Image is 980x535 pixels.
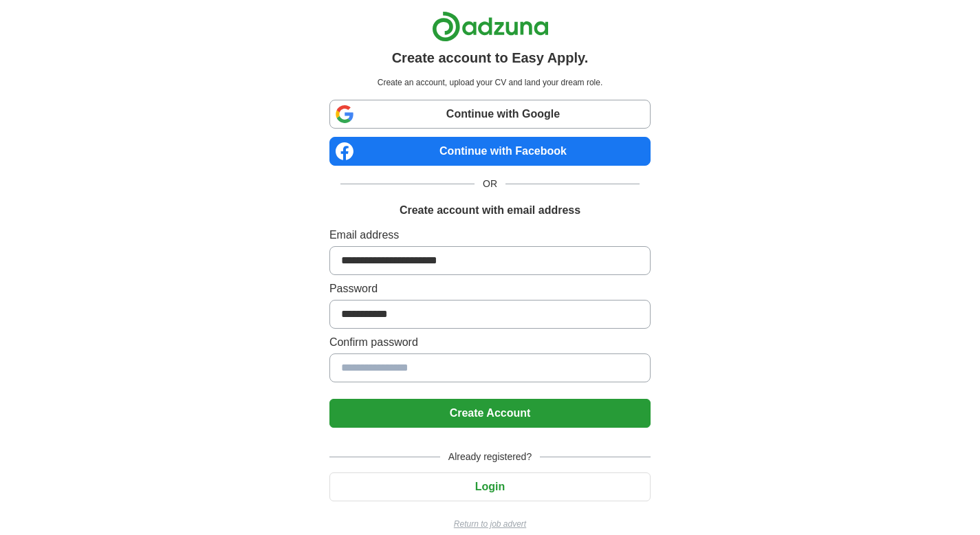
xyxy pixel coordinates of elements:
a: Login [329,481,651,492]
img: Adzuna logo [432,11,549,42]
a: Return to job advert [329,518,651,530]
h1: Create account with email address [400,202,580,219]
span: OR [475,177,505,191]
p: Create an account, upload your CV and land your dream role. [332,76,648,89]
button: Login [329,472,651,501]
button: Create Account [329,399,651,428]
label: Email address [329,227,651,243]
a: Continue with Facebook [329,137,651,166]
a: Continue with Google [329,100,651,129]
label: Password [329,281,651,297]
h1: Create account to Easy Apply. [392,47,589,68]
label: Confirm password [329,334,651,351]
span: Already registered? [440,450,540,464]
